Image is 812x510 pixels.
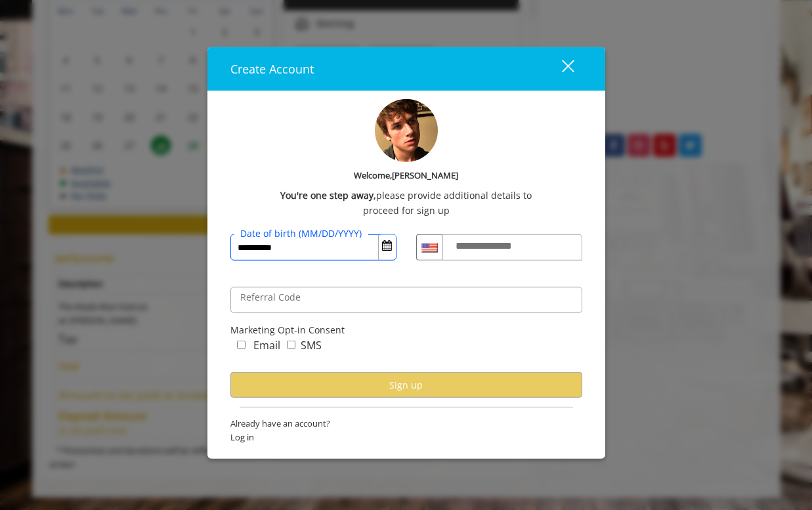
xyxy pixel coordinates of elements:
input: DateOfBirth [230,234,396,261]
input: ReferralCode [230,287,582,313]
span: Create Account [230,60,314,76]
label: Date of birth (MM/DD/YYYY) [234,226,368,241]
b: You're one step away, [280,188,376,203]
input: marketing_email_concern [237,341,246,349]
button: Open Calendar [379,235,396,257]
label: Email [253,337,280,354]
button: close dialog [538,55,582,82]
button: Sign up [230,372,582,398]
div: proceed for sign up [230,203,582,217]
input: marketing_sms_concern [287,341,295,349]
label: Referral Code [234,290,307,305]
b: Welcome,[PERSON_NAME] [354,168,458,182]
span: Log in [230,431,582,444]
div: please provide additional details to [230,188,582,203]
div: close dialog [547,59,573,79]
div: Country [416,234,442,261]
span: Already have an account? [230,417,582,431]
label: SMS [301,337,322,354]
div: Marketing Opt-in Consent [230,323,582,337]
img: profile-pic [375,98,438,161]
